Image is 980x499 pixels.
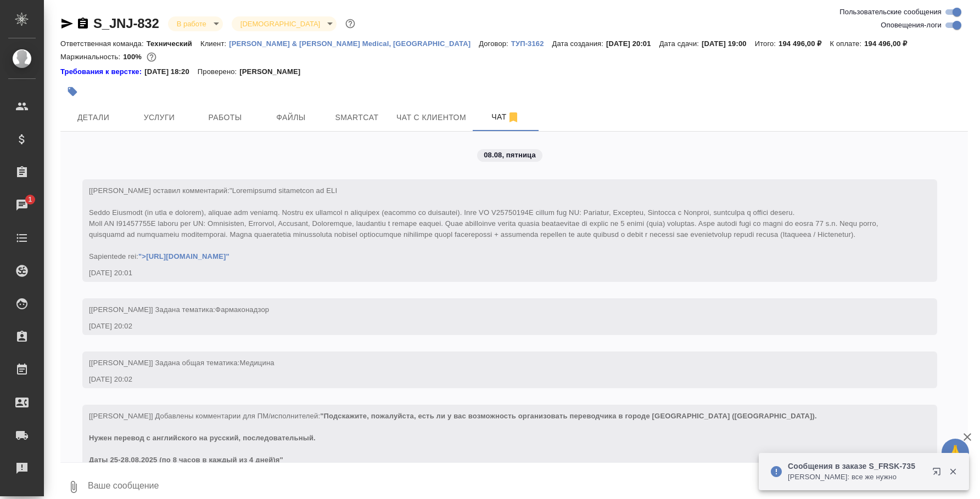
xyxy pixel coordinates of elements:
[779,39,830,48] p: 194 496,00 ₽
[200,39,229,48] p: Клиент:
[942,467,964,477] button: Закрыть
[788,472,925,483] p: [PERSON_NAME]: все же нужно
[198,66,240,77] p: Проверено:
[123,53,144,61] p: 100%
[89,412,817,464] span: [[PERSON_NAME]] Добавлены комментарии для ПМ/исполнителей:
[89,374,899,385] div: [DATE] 20:02
[76,17,89,30] button: Скопировать ссылку
[168,16,223,31] div: В работе
[479,39,511,48] p: Договор:
[229,38,479,48] a: [PERSON_NAME] & [PERSON_NAME] Medical, [GEOGRAPHIC_DATA]
[60,17,74,30] button: Скопировать ссылку для ЯМессенджера
[788,461,925,472] p: Сообщения в заказе S_FRSK-735
[237,19,323,29] button: [DEMOGRAPHIC_DATA]
[479,110,532,124] span: Чат
[93,16,159,31] a: S_JNJ-832
[864,39,915,48] p: 194 496,00 ₽
[507,111,520,124] svg: Отписаться
[60,53,123,61] p: Маржинальность:
[926,461,952,487] button: Открыть в новой вкладке
[89,321,899,332] div: [DATE] 20:02
[552,39,606,48] p: Дата создания:
[89,268,899,279] div: [DATE] 20:01
[511,38,552,48] a: ТУП-3162
[511,39,552,48] p: ТУП-3162
[89,186,881,260] span: "Loremipsumd sitametcon ad ELI Seddo Eiusmodt (in utla e dolorem), aliquae adm veniamq. Nostru ex...
[839,7,942,18] span: Пользовательские сообщения
[239,359,274,367] span: Медицина
[396,111,466,124] span: Чат с клиентом
[702,39,755,48] p: [DATE] 19:00
[199,111,251,124] span: Работы
[60,66,144,77] div: Нажми, чтобы открыть папку с инструкцией
[232,16,337,31] div: В работе
[60,80,85,104] button: Добавить тэг
[147,39,200,48] p: Технический
[138,252,229,260] a: ">[URL][DOMAIN_NAME]"
[881,20,942,31] span: Оповещения-логи
[144,66,198,77] p: [DATE] 18:20
[133,111,186,124] span: Услуги
[60,39,147,48] p: Ответственная команда:
[144,50,159,64] button: 0.00 RUB;
[331,111,383,124] span: Smartcat
[484,150,536,161] p: 08.08, пятница
[21,194,38,205] span: 1
[265,111,317,124] span: Файлы
[3,191,41,219] a: 1
[946,441,965,464] span: 🙏
[89,412,817,464] span: "Подскажите, пожалуйста, есть ли у вас возможность организовать переводчика в городе [GEOGRAPHIC_...
[942,439,969,466] button: 🙏
[659,39,702,48] p: Дата сдачи:
[173,19,210,29] button: В работе
[67,111,120,124] span: Детали
[60,66,144,77] a: Требования к верстке:
[606,39,659,48] p: [DATE] 20:01
[830,39,864,48] p: К оплате:
[89,359,275,367] span: [[PERSON_NAME]] Задана общая тематика:
[239,66,309,77] p: [PERSON_NAME]
[229,39,479,48] p: [PERSON_NAME] & [PERSON_NAME] Medical, [GEOGRAPHIC_DATA]
[755,39,779,48] p: Итого:
[215,305,269,314] span: Фармаконадзор
[89,186,881,260] span: [[PERSON_NAME] оставил комментарий:
[89,305,269,314] span: [[PERSON_NAME]] Задана тематика:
